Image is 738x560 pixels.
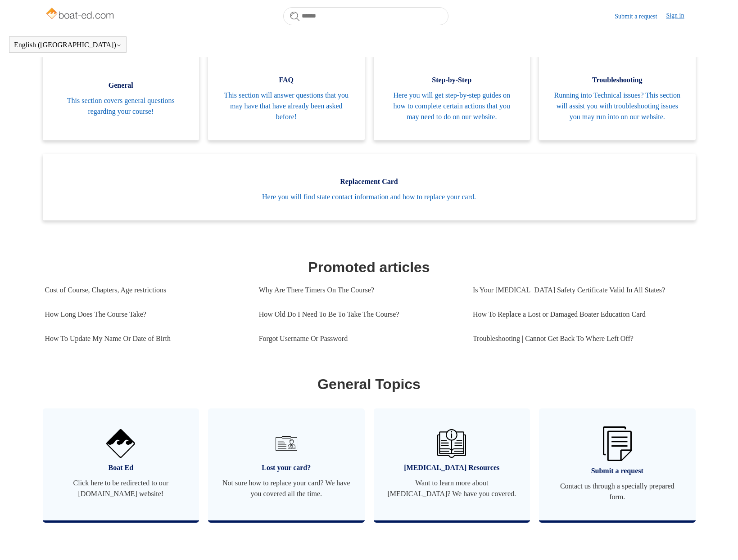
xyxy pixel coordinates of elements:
img: 01HZPCYW3NK71669VZTW7XY4G9 [603,426,632,461]
h1: Promoted articles [45,256,693,278]
a: Why Are There Timers On The Course? [259,278,459,302]
a: Troubleshooting | Cannot Get Back To Where Left Off? [473,327,687,351]
a: Cost of Course, Chapters, Age restrictions [45,278,245,302]
a: Sign in [666,11,693,22]
span: General [56,80,186,91]
span: FAQ [222,75,351,85]
a: How To Replace a Lost or Damaged Boater Education Card [473,302,687,327]
a: How Long Does The Course Take? [45,302,245,327]
a: Lost your card? Not sure how to replace your card? We have you covered all the time. [208,408,365,520]
a: How Old Do I Need To Be To Take The Course? [259,302,459,327]
span: Here you will get step-by-step guides on how to complete certain actions that you may need to do ... [387,90,517,122]
span: Step-by-Step [387,75,517,85]
a: FAQ This section will answer questions that you may have that have already been asked before! [208,52,365,140]
a: [MEDICAL_DATA] Resources Want to learn more about [MEDICAL_DATA]? We have you covered. [374,408,530,520]
span: Lost your card? [222,462,351,473]
span: Not sure how to replace your card? We have you covered all the time. [222,478,351,499]
button: English ([GEOGRAPHIC_DATA]) [14,41,122,49]
span: Boat Ed [56,462,186,473]
span: This section will answer questions that you may have that have already been asked before! [222,90,351,122]
img: 01HZPCYVT14CG9T703FEE4SFXC [272,429,301,458]
span: Troubleshooting [552,75,682,85]
a: Is Your [MEDICAL_DATA] Safety Certificate Valid In All States? [473,278,687,302]
span: Want to learn more about [MEDICAL_DATA]? We have you covered. [387,478,517,499]
span: Replacement Card [56,176,682,187]
a: Replacement Card Here you will find state contact information and how to replace your card. [43,154,696,220]
span: Submit a request [552,466,682,476]
span: [MEDICAL_DATA] Resources [387,462,517,473]
a: Step-by-Step Here you will get step-by-step guides on how to complete certain actions that you ma... [374,52,530,140]
a: Forgot Username Or Password [259,327,459,351]
span: This section covers general questions regarding your course! [56,95,186,117]
a: How To Update My Name Or Date of Birth [45,327,245,351]
img: Boat-Ed Help Center home page [45,5,117,23]
img: 01HZPCYVNCVF44JPJQE4DN11EA [106,429,135,458]
h1: General Topics [45,373,693,395]
span: Click here to be redirected to our [DOMAIN_NAME] website! [56,478,186,499]
a: General This section covers general questions regarding your course! [43,52,199,140]
img: 01HZPCYVZMCNPYXCC0DPA2R54M [437,429,466,458]
span: Running into Technical issues? This section will assist you with troubleshooting issues you may r... [552,90,682,122]
a: Submit a request [615,12,666,21]
a: Submit a request Contact us through a specially prepared form. [539,408,696,520]
input: Search [283,7,448,25]
span: Here you will find state contact information and how to replace your card. [56,192,682,202]
a: Boat Ed Click here to be redirected to our [DOMAIN_NAME] website! [43,408,199,520]
span: Contact us through a specially prepared form. [552,481,682,502]
a: Troubleshooting Running into Technical issues? This section will assist you with troubleshooting ... [539,52,696,140]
